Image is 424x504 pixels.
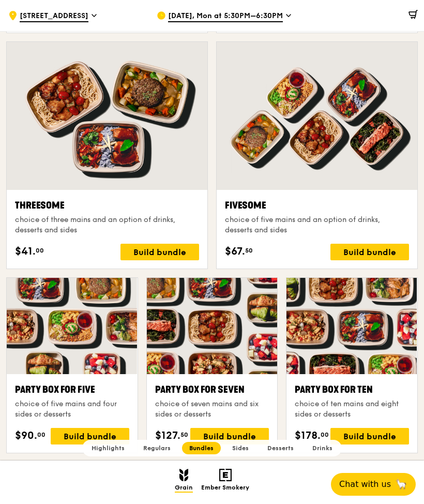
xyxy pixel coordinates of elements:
div: choice of five mains and an option of drinks, desserts and sides [225,215,409,235]
span: 50 [245,246,253,255]
div: Fivesome [225,198,409,213]
button: Chat with us🦙 [331,473,416,496]
span: Chat with us [339,478,391,491]
div: Build bundle [330,428,409,444]
span: $178. [295,428,321,443]
span: 00 [36,246,44,255]
span: $90. [15,428,37,443]
div: Party Box for Seven [155,382,269,397]
div: Party Box for Ten [295,382,409,397]
span: 00 [321,431,329,439]
span: Ember Smokery [201,484,249,493]
span: 50 [180,431,188,439]
div: Threesome [15,198,199,213]
span: [STREET_ADDRESS] [20,11,88,22]
img: Grain mobile logo [179,469,188,481]
div: choice of five mains and four sides or desserts [15,399,129,420]
span: $67. [225,244,245,259]
div: Build bundle [51,428,129,444]
div: choice of seven mains and six sides or desserts [155,399,269,420]
span: [DATE], Mon at 5:30PM–6:30PM [168,11,283,22]
span: 00 [37,431,46,439]
div: choice of three mains and an option of drinks, desserts and sides [15,215,199,235]
span: 🦙 [395,478,407,491]
div: Build bundle [330,244,409,260]
img: Ember Smokery mobile logo [219,469,232,481]
div: Build bundle [120,244,199,260]
div: Party Box for Five [15,382,129,397]
span: $41. [15,244,36,259]
span: $127. [155,428,180,443]
div: Build bundle [190,428,269,444]
span: Grain [175,484,193,493]
div: choice of ten mains and eight sides or desserts [295,399,409,420]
